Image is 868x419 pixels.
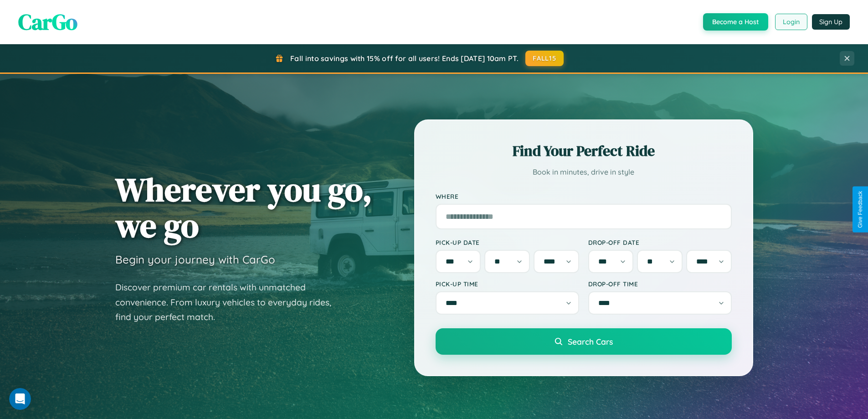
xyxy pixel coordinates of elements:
span: Fall into savings with 15% off for all users! Ends [DATE] 10am PT. [290,54,519,63]
iframe: Intercom live chat [9,388,31,410]
button: Become a Host [703,13,768,31]
button: Login [775,14,807,30]
span: Search Cars [568,336,613,347]
label: Where [436,192,732,200]
span: CarGo [18,7,77,37]
label: Drop-off Date [588,238,732,246]
p: Discover premium car rentals with unmatched convenience. From luxury vehicles to everyday rides, ... [115,280,343,325]
h1: Wherever you go, we go [115,171,372,243]
div: Give Feedback [857,191,863,228]
label: Pick-up Date [436,238,579,246]
h2: Find Your Perfect Ride [436,141,732,161]
button: Search Cars [436,328,732,355]
label: Pick-up Time [436,280,579,288]
h3: Begin your journey with CarGo [115,253,275,266]
p: Book in minutes, drive in style [436,166,732,179]
button: FALL15 [525,51,564,66]
label: Drop-off Time [588,280,732,288]
button: Sign Up [812,14,850,30]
